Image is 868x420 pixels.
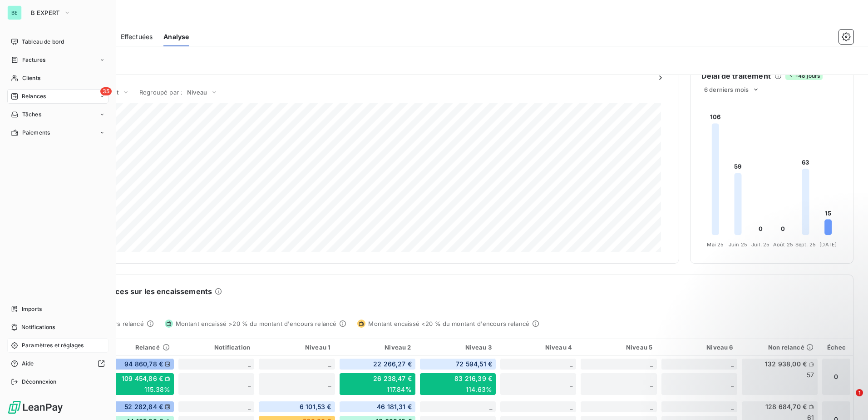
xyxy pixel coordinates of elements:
tspan: Sept. 25 [795,241,816,248]
span: B EXPERT [31,9,60,16]
span: Aide [22,360,34,368]
span: Analyse [163,32,189,41]
tspan: Juil. 25 [751,241,769,248]
h6: Impact des relances sur les encaissements [55,286,212,297]
span: 83 216,39 € [454,374,492,383]
span: Niveau 1 [305,344,330,351]
h6: Délai de traitement [701,70,771,81]
iframe: Intercom notifications message [686,332,868,395]
span: _ [570,360,572,368]
span: _ [650,360,653,368]
span: Déconnexion [22,378,57,386]
span: Niveau 3 [465,344,492,351]
span: 22 266,27 € [373,360,412,369]
span: Niveau 5 [626,344,652,351]
span: 115.38% [144,385,170,394]
span: Factures [22,56,45,64]
span: _ [570,403,572,410]
span: _ [650,403,653,410]
span: _ [731,403,734,410]
span: Paiements [22,129,50,137]
img: Logo LeanPay [7,400,64,415]
span: 6 derniers mois [704,86,749,93]
span: _ [489,403,492,410]
span: Clients [22,74,40,82]
tspan: Août 25 [773,241,793,248]
a: Aide [7,356,108,371]
span: Effectuées [121,32,153,41]
span: Niveau 2 [385,344,411,351]
span: 117.84% [387,385,412,394]
span: _ [650,380,653,388]
span: 1 [856,389,863,396]
span: 114.63% [466,385,492,394]
span: Imports [22,305,42,313]
span: Montant encaissé <20 % du montant d'encours relancé [368,320,529,327]
span: Paramètres et réglages [22,341,84,350]
span: 26 238,47 € [373,374,412,383]
span: Regroupé par : [139,89,182,96]
span: Tâches [22,110,41,119]
div: BE [7,5,22,20]
span: 52 282,84 € [124,402,163,411]
span: Montant encaissé >20 % du montant d'encours relancé [176,320,337,327]
span: 35 [100,87,112,95]
span: 128 684,70 € [765,402,807,411]
span: Niveau [187,89,207,96]
span: 109 454,86 € [122,374,163,383]
span: _ [328,380,331,388]
span: Notifications [21,323,55,331]
span: _ [248,380,251,388]
span: 46 181,31 € [377,402,412,411]
tspan: Juin 25 [729,241,747,248]
span: Tableau de bord [22,38,64,46]
span: -48 jours [785,72,823,80]
span: Niveau 4 [545,344,572,351]
span: _ [248,403,251,410]
span: 6 101,53 € [300,402,331,411]
span: _ [328,360,331,368]
span: 72 594,51 € [456,360,492,369]
span: _ [570,380,572,388]
iframe: Intercom live chat [837,389,859,411]
tspan: [DATE] [819,241,837,248]
span: Notification [214,344,250,351]
span: _ [248,360,251,368]
span: 94 860,78 € [124,360,163,369]
div: Relancé [101,344,170,351]
span: Relances [22,92,46,100]
tspan: Mai 25 [707,241,724,248]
